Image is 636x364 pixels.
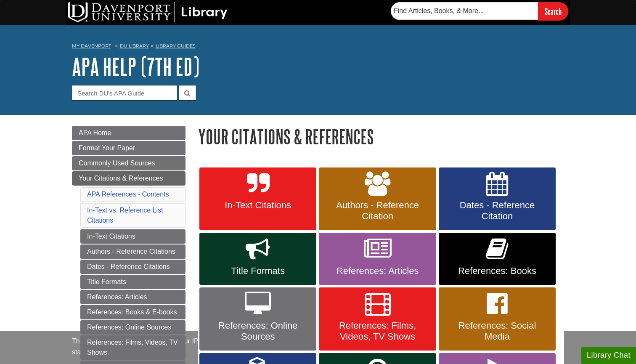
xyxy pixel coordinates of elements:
[581,347,636,364] button: Library Chat
[72,171,185,186] a: Your Citations & References
[72,126,185,140] a: APA Home
[80,260,185,274] a: Dates - Reference Citations
[79,159,155,167] span: Commonly Used Sources
[445,320,549,342] span: References: Social Media
[445,266,549,276] span: References: Books
[120,43,149,49] a: DU Library
[79,175,163,182] span: Your Citations & References
[198,126,564,147] h1: Your Citations & References
[72,156,185,170] a: Commonly Used Sources
[68,2,228,22] img: DU Library
[206,320,310,342] span: References: Online Sources
[87,207,163,224] a: In-Text vs. Reference List Citations
[80,229,185,244] a: In-Text Citations
[391,2,568,20] form: Searches DU Library's articles, books, and more
[72,40,564,54] nav: breadcrumb
[72,85,177,100] input: Search DU's APA Guide
[319,233,436,285] a: References: Articles
[72,53,199,80] a: APA Help (7th Ed)
[391,2,538,20] input: Find Articles, Books, & More...
[80,335,185,360] a: References: Films, Videos, TV Shows
[80,320,185,335] a: References: Online Sources
[87,191,169,198] a: APA References - Contents
[79,129,111,136] span: APA Home
[325,320,429,342] span: References: Films, Videos, TV Shows
[80,305,185,319] a: References: Books & E-books
[325,266,429,276] span: References: Articles
[199,167,316,231] a: In-Text Citations
[199,287,316,351] a: References: Online Sources
[199,233,316,285] a: Title Formats
[80,244,185,259] a: Authors - Reference Citations
[80,275,185,289] a: Title Formats
[79,144,135,151] span: Format Your Paper
[319,167,436,231] a: Authors - Reference Citation
[538,2,568,20] input: Search
[445,200,549,222] span: Dates - Reference Citation
[72,141,185,155] a: Format Your Paper
[206,200,310,211] span: In-Text Citations
[325,200,429,222] span: Authors - Reference Citation
[156,43,196,49] a: Library Guides
[72,43,111,50] a: My Davenport
[206,266,310,276] span: Title Formats
[439,287,556,351] a: References: Social Media
[439,233,556,285] a: References: Books
[80,290,185,304] a: References: Articles
[319,287,436,351] a: References: Films, Videos, TV Shows
[439,167,556,231] a: Dates - Reference Citation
